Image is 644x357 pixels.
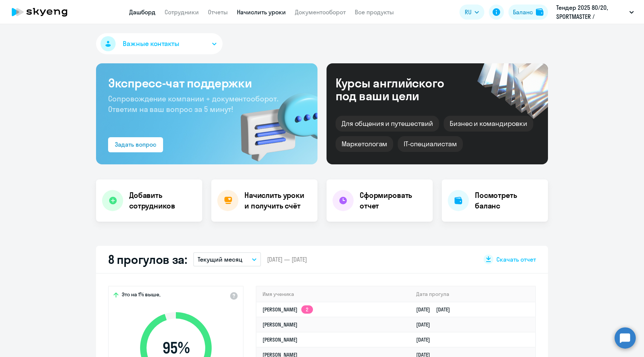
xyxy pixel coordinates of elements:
button: Важные контакты [96,33,223,54]
span: Скачать отчет [496,255,536,264]
h4: Начислить уроки и получить счёт [244,190,310,211]
p: Тендер 2025 80/20, SPORTMASTER / Спортмастер [556,3,626,21]
div: Курсы английского под ваши цели [336,77,464,102]
a: Все продукты [355,8,394,16]
div: Баланс [513,8,533,17]
h2: 8 прогулов за: [108,252,187,267]
div: Бизнес и командировки [444,116,533,132]
img: balance [536,8,543,16]
button: Задать вопрос [108,137,163,152]
span: Сопровождение компании + документооборот. Ответим на ваш вопрос за 5 минут! [108,94,278,114]
a: Документооборот [295,8,346,16]
h4: Посмотреть баланс [475,190,542,211]
span: 95 % [133,339,219,357]
th: Имя ученика [256,287,410,302]
span: Важные контакты [123,39,179,49]
span: RU [465,8,472,17]
a: [DATE] [416,336,436,343]
th: Дата прогула [410,287,535,302]
h3: Экспресс-чат поддержки [108,75,305,90]
div: IT-специалистам [398,136,462,152]
a: Начислить уроки [237,8,286,16]
a: [PERSON_NAME]2 [262,306,313,313]
div: Задать вопрос [115,140,156,149]
p: Текущий месяц [198,255,243,264]
button: Тендер 2025 80/20, SPORTMASTER / Спортмастер [552,3,638,21]
a: [DATE] [416,321,436,328]
h4: Добавить сотрудников [129,190,196,211]
span: Это на 1% выше, [122,291,160,300]
button: Текущий месяц [193,252,261,267]
a: [DATE][DATE] [416,306,456,313]
span: [DATE] — [DATE] [267,255,307,264]
img: bg-img [230,80,317,164]
div: Для общения и путешествий [336,116,439,132]
div: Маркетологам [336,136,393,152]
button: Балансbalance [508,5,548,20]
a: [PERSON_NAME] [262,321,298,328]
h4: Сформировать отчет [360,190,427,211]
a: [PERSON_NAME] [262,336,298,343]
button: RU [459,5,484,20]
a: Отчеты [208,8,228,16]
a: Сотрудники [165,8,199,16]
app-skyeng-badge: 2 [301,305,313,314]
a: Дашборд [129,8,156,16]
